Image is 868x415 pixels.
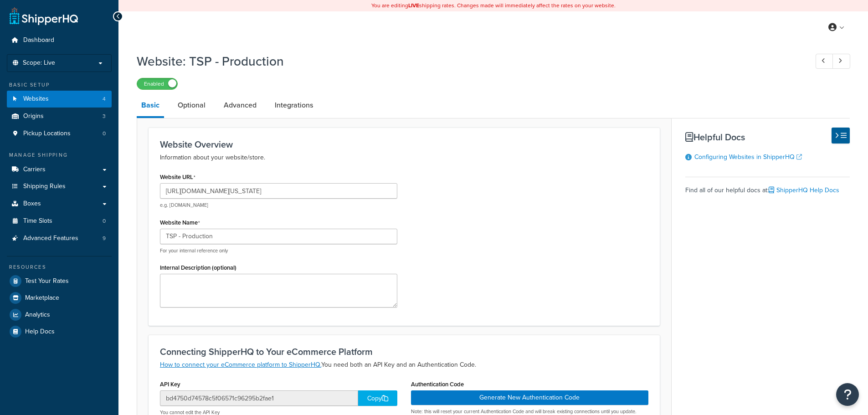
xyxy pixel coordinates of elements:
[7,323,112,340] a: Help Docs
[160,264,236,271] label: Internal Description (optional)
[160,360,321,369] a: How to connect your eCommerce platform to ShipperHQ.
[103,113,106,120] span: 3
[160,219,200,226] label: Website Name
[7,91,112,108] a: Websites4
[160,202,397,209] p: e.g. [DOMAIN_NAME]
[103,130,106,138] span: 0
[7,195,112,212] a: Boxes
[103,95,106,103] span: 4
[23,183,66,190] span: Shipping Rules
[836,383,859,406] button: Open Resource Center
[7,81,112,89] div: Basic Setup
[7,230,112,247] li: Advanced Features
[694,152,802,162] a: Configuring Websites in ShipperHQ
[25,277,69,285] span: Test Your Rates
[7,213,112,230] li: Time Slots
[103,217,106,225] span: 0
[160,347,648,357] h3: Connecting ShipperHQ to Your eCommerce Platform
[160,174,195,181] label: Website URL
[160,139,648,149] h3: Website Overview
[137,78,177,89] label: Enabled
[160,359,648,370] p: You need both an API Key and an Authentication Code.
[769,185,839,195] a: ShipperHQ Help Docs
[411,408,648,415] p: Note: this will reset your current Authentication Code and will break existing connections until ...
[816,54,833,69] a: Previous Record
[25,328,55,336] span: Help Docs
[411,390,648,405] button: Generate New Authentication Code
[23,166,46,174] span: Carriers
[7,263,112,271] div: Resources
[103,235,106,242] span: 9
[7,307,112,323] a: Analytics
[160,381,180,388] label: API Key
[137,52,799,70] h1: Website: TSP - Production
[23,130,71,138] span: Pickup Locations
[160,152,648,163] p: Information about your website/store.
[7,108,112,125] li: Origins
[7,125,112,142] a: Pickup Locations0
[137,94,164,118] a: Basic
[7,91,112,108] li: Websites
[7,108,112,125] a: Origins3
[23,235,78,242] span: Advanced Features
[25,311,50,319] span: Analytics
[408,1,419,10] b: LIVE
[25,294,59,302] span: Marketplace
[23,217,52,225] span: Time Slots
[7,161,112,178] a: Carriers
[7,125,112,142] li: Pickup Locations
[173,94,210,116] a: Optional
[270,94,318,116] a: Integrations
[685,177,850,197] div: Find all of our helpful docs at:
[160,247,397,254] p: For your internal reference only
[7,32,112,49] a: Dashboard
[23,95,49,103] span: Websites
[832,128,850,143] button: Hide Help Docs
[23,200,41,208] span: Boxes
[7,151,112,159] div: Manage Shipping
[7,213,112,230] a: Time Slots0
[23,36,54,44] span: Dashboard
[411,381,464,388] label: Authentication Code
[7,178,112,195] a: Shipping Rules
[23,113,44,120] span: Origins
[685,132,850,142] h3: Helpful Docs
[358,390,397,406] div: Copy
[832,54,850,69] a: Next Record
[7,230,112,247] a: Advanced Features9
[7,273,112,289] a: Test Your Rates
[23,59,55,67] span: Scope: Live
[219,94,261,116] a: Advanced
[7,290,112,306] a: Marketplace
